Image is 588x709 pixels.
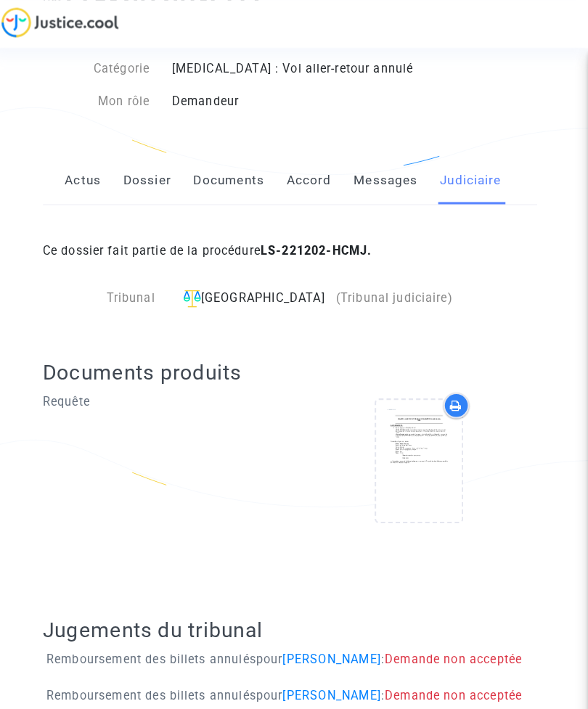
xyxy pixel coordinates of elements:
div: Catégorie [41,60,168,77]
span: Ce dossier fait partie de la procédure [52,239,375,253]
span: (Tribunal judiciaire) [340,286,454,300]
span: pour [261,642,384,655]
img: icon-faciliter-sm.svg [189,285,207,303]
b: LS-221202-HCMJ. [266,239,375,253]
a: Accord [291,154,335,202]
span: Demande non acceptée [388,642,523,655]
a: Actus [73,154,109,202]
div: Mon rôle [41,91,168,109]
span: pour [261,677,384,691]
span: [PERSON_NAME] [287,642,384,655]
span: Demande non acceptée [388,677,523,691]
h2: Documents produits [52,353,537,379]
p: Requête [52,386,284,404]
div: [GEOGRAPHIC_DATA] [184,284,486,303]
a: Documents [200,154,269,202]
h2: Jugements du tribunal [52,607,537,632]
span: [PERSON_NAME] [287,677,384,691]
div: [MEDICAL_DATA] : Vol aller-retour annulé [167,60,547,77]
img: jc-logo.svg [11,7,126,37]
p: Remboursement des billets annulés : [55,675,523,693]
div: Tribunal [52,284,173,303]
p: Remboursement des billets annulés : [55,639,523,657]
a: Messages [357,154,420,202]
a: Judiciaire [442,154,502,202]
div: Demandeur [167,91,547,109]
a: Dossier [131,154,178,202]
